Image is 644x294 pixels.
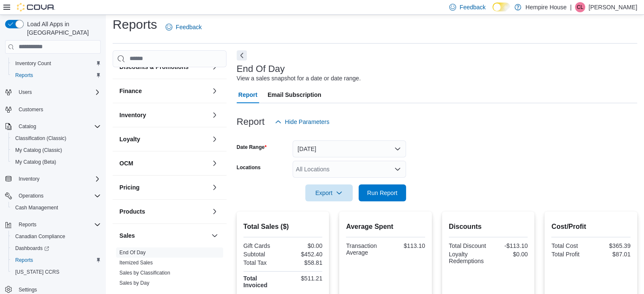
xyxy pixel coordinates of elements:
strong: Total Invoiced [243,275,268,289]
button: Canadian Compliance [8,231,104,242]
span: Canadian Compliance [12,231,101,242]
h3: Inventory [119,111,146,119]
span: Cash Management [15,204,58,211]
span: Email Subscription [268,86,321,103]
a: My Catalog (Beta) [12,157,60,167]
span: Classification (Classic) [15,135,66,142]
div: $58.81 [285,259,322,266]
div: Total Discount [449,242,486,249]
span: Dashboards [12,243,101,253]
h3: Pricing [119,183,139,192]
div: $0.00 [490,251,528,258]
a: Inventory Count [12,58,55,69]
a: End Of Day [119,250,146,256]
p: [PERSON_NAME] [589,2,637,12]
h2: Discounts [449,222,528,232]
a: My Catalog (Classic) [12,145,66,155]
span: Customers [19,106,43,113]
span: Feedback [459,3,485,11]
a: Canadian Compliance [12,231,69,242]
span: [US_STATE] CCRS [15,269,59,275]
a: Customers [15,104,47,115]
span: My Catalog (Beta) [15,159,56,165]
button: Open list of options [394,166,401,173]
a: Sales by Classification [119,270,170,276]
span: Cash Management [12,203,101,213]
div: Chris Lochan [575,2,585,12]
h3: Loyalty [119,135,140,143]
a: Sales by Day [119,280,149,286]
button: [US_STATE] CCRS [8,266,104,278]
span: Catalog [15,121,101,132]
span: Operations [19,192,44,199]
a: Classification (Classic) [12,133,70,143]
button: OCM [119,159,208,168]
button: Reports [8,254,104,266]
button: Sales [119,231,208,240]
button: My Catalog (Beta) [8,156,104,168]
button: My Catalog (Classic) [8,144,104,156]
span: End Of Day [119,249,146,256]
h2: Average Spent [346,222,425,232]
span: Reports [19,221,36,228]
div: Total Tax [243,259,281,266]
button: Catalog [2,121,104,132]
button: Inventory [119,111,208,119]
h3: Products [119,207,145,216]
div: Transaction Average [346,242,384,256]
span: Settings [19,286,37,293]
button: Next [237,50,247,60]
a: Dashboards [12,243,53,253]
span: Reports [12,70,101,80]
a: Reports [12,255,36,265]
div: -$113.10 [490,242,528,249]
span: Export [310,184,348,201]
span: Sales by Classification [119,269,170,276]
a: Dashboards [8,242,104,254]
span: Dashboards [15,245,49,252]
button: Customers [2,103,104,115]
span: Users [15,87,101,97]
button: Operations [15,191,47,201]
button: Run Report [359,184,406,201]
span: Users [19,89,32,96]
button: Classification (Classic) [8,132,104,144]
span: Inventory [19,176,39,182]
p: | [570,2,572,12]
div: View a sales snapshot for a date or date range. [237,74,361,83]
button: Hide Parameters [271,113,333,130]
div: $452.40 [285,251,322,258]
span: Report [238,86,257,103]
button: Pricing [210,182,220,192]
div: $0.00 [285,242,322,249]
button: Reports [2,219,104,231]
a: Reports [12,70,36,80]
span: Hide Parameters [285,118,329,126]
span: Run Report [367,189,398,197]
span: Dark Mode [492,11,493,12]
div: $365.39 [593,242,630,249]
span: Feedback [176,23,202,31]
h3: Report [237,117,265,127]
button: Operations [2,190,104,202]
div: Total Cost [551,242,589,249]
button: Export [305,184,353,201]
h1: Reports [113,16,157,33]
div: Gift Cards [243,242,281,249]
span: Inventory Count [12,58,101,69]
button: OCM [210,158,220,168]
button: Cash Management [8,202,104,214]
button: Users [15,87,35,97]
span: Classification (Classic) [12,133,101,143]
span: Reports [15,257,33,264]
span: Load All Apps in [GEOGRAPHIC_DATA] [24,20,101,37]
div: $87.01 [593,251,630,258]
h2: Total Sales ($) [243,222,323,232]
span: Reports [12,255,101,265]
button: Inventory [15,174,43,184]
span: Reports [15,220,101,230]
span: Washington CCRS [12,267,101,277]
button: Finance [119,87,208,95]
button: Inventory [210,110,220,120]
div: Total Profit [551,251,589,258]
